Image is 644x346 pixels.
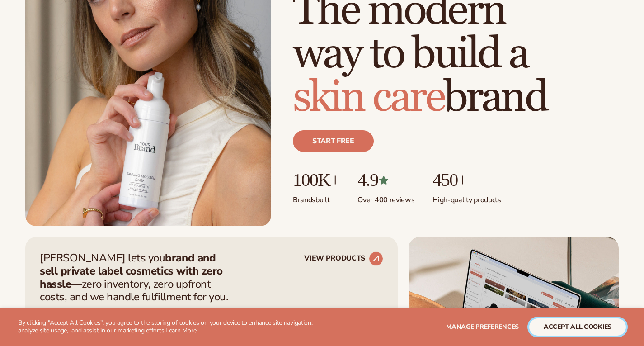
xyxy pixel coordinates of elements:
[446,322,519,331] span: Manage preferences
[432,190,501,205] p: High-quality products
[293,71,444,124] span: skin care
[446,318,519,336] button: Manage preferences
[293,170,339,190] p: 100K+
[357,170,414,190] p: 4.9
[293,190,339,205] p: Brands built
[18,319,334,335] p: By clicking "Accept All Cookies", you agree to the storing of cookies on your device to enhance s...
[529,318,626,336] button: accept all cookies
[40,251,223,291] strong: brand and sell private label cosmetics with zero hassle
[40,251,234,303] p: [PERSON_NAME] lets you —zero inventory, zero upfront costs, and we handle fulfillment for you.
[432,170,501,190] p: 450+
[293,130,374,152] a: Start free
[357,190,414,205] p: Over 400 reviews
[304,251,383,266] a: VIEW PRODUCTS
[165,326,196,335] a: Learn More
